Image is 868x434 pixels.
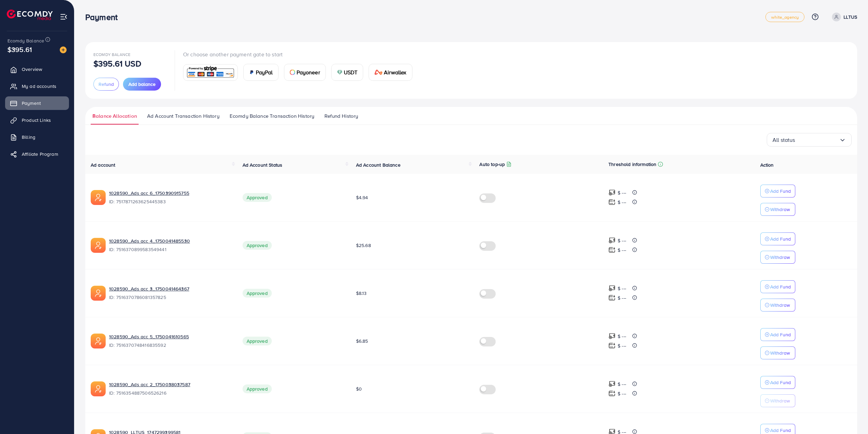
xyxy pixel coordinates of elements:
[608,160,656,168] p: Threshold information
[770,301,790,309] p: Withdraw
[290,70,295,75] img: card
[384,68,406,76] span: Airwallex
[91,162,116,168] span: Ad account
[356,290,367,297] span: $8.13
[760,232,795,245] button: Add Fund
[5,130,69,144] a: Billing
[356,338,368,344] span: $6.85
[773,135,795,145] span: All status
[91,286,106,301] img: ic-ads-acc.e4c84228.svg
[60,13,68,21] img: menu
[770,235,791,243] p: Add Fund
[91,381,106,396] img: ic-ads-acc.e4c84228.svg
[109,198,232,205] span: ID: 7517871263625445383
[344,68,358,76] span: USDT
[183,64,238,81] a: card
[618,246,626,254] p: $ ---
[770,397,790,405] p: Withdraw
[109,342,232,348] span: ID: 7516370748416835592
[618,189,626,197] p: $ ---
[608,246,616,253] img: top-up amount
[770,187,791,195] p: Add Fund
[760,203,795,216] button: Withdraw
[829,13,857,21] a: LLTUS
[243,337,272,345] span: Approved
[109,285,232,292] a: 1028590_Ads acc 3_1750041464367
[618,284,626,293] p: $ ---
[128,81,156,88] span: Add balance
[109,190,232,205] div: <span class='underline'>1028590_Ads acc 6_1750390915755</span></br>7517871263625445383
[7,10,53,20] img: logo
[243,384,272,393] span: Approved
[770,349,790,357] p: Withdraw
[5,62,69,76] a: Overview
[230,112,314,120] span: Ecomdy Balance Transaction History
[760,280,795,293] button: Add Fund
[608,189,616,196] img: top-up amount
[5,147,69,161] a: Affiliate Program
[770,205,790,213] p: Withdraw
[608,342,616,349] img: top-up amount
[608,285,616,292] img: top-up amount
[243,162,283,168] span: Ad Account Status
[760,185,795,197] button: Add Fund
[356,194,368,201] span: $4.94
[249,70,254,75] img: card
[22,100,41,107] span: Payment
[243,289,272,298] span: Approved
[618,198,626,206] p: $ ---
[109,246,232,253] span: ID: 7516370899583549441
[284,64,326,81] a: cardPayoneer
[22,134,35,140] span: Billing
[770,283,791,291] p: Add Fund
[297,68,320,76] span: Payoneer
[770,378,791,386] p: Add Fund
[7,37,44,44] span: Ecomdy Balance
[22,83,56,90] span: My ad accounts
[765,12,804,22] a: white_agency
[760,346,795,359] button: Withdraw
[760,251,795,264] button: Withdraw
[91,334,106,348] img: ic-ads-acc.e4c84228.svg
[337,70,342,75] img: card
[243,241,272,250] span: Approved
[5,79,69,93] a: My ad accounts
[760,299,795,312] button: Withdraw
[356,385,362,392] span: $0
[109,190,232,196] a: 1028590_Ads acc 6_1750390915755
[147,112,219,120] span: Ad Account Transaction History
[93,52,130,57] span: Ecomdy Balance
[5,113,69,127] a: Product Links
[618,390,626,398] p: $ ---
[22,66,42,73] span: Overview
[91,190,106,205] img: ic-ads-acc.e4c84228.svg
[331,64,364,81] a: cardUSDT
[243,64,279,81] a: cardPayPal
[608,199,616,206] img: top-up amount
[369,64,412,81] a: cardAirwallex
[109,333,232,340] a: 1028590_Ads acc 5_1750041610565
[608,294,616,301] img: top-up amount
[618,342,626,350] p: $ ---
[618,332,626,340] p: $ ---
[760,394,795,407] button: Withdraw
[618,237,626,245] p: $ ---
[356,162,401,168] span: Ad Account Balance
[608,237,616,244] img: top-up amount
[618,380,626,388] p: $ ---
[760,162,774,168] span: Action
[85,12,123,22] h3: Payment
[7,44,32,54] span: $395.61
[22,151,58,157] span: Affiliate Program
[109,390,232,396] span: ID: 7516354887506526216
[183,50,418,58] p: Or choose another payment gate to start
[770,253,790,261] p: Withdraw
[760,376,795,389] button: Add Fund
[770,331,791,339] p: Add Fund
[760,328,795,341] button: Add Fund
[92,112,137,120] span: Balance Allocation
[123,78,161,91] button: Add balance
[93,78,119,91] button: Refund
[324,112,358,120] span: Refund History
